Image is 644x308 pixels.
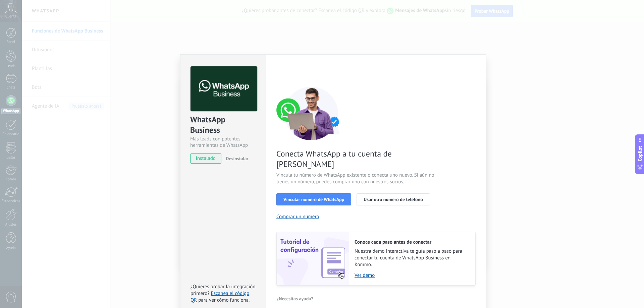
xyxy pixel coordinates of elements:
div: Más leads con potentes herramientas de WhatsApp [190,136,256,148]
span: ¿Quieres probar la integración primero? [191,284,256,297]
button: Vincular número de WhatsApp [276,193,351,205]
span: Conecta WhatsApp a tu cuenta de [PERSON_NAME] [276,148,436,169]
img: logo_main.png [191,66,257,112]
span: Copilot [637,146,643,161]
div: WhatsApp Business [190,114,256,136]
span: ¿Necesitas ayuda? [277,296,313,301]
span: Usar otro número de teléfono [364,197,423,202]
a: Ver demo [355,272,469,279]
button: Comprar un número [276,213,319,220]
span: instalado [191,153,221,164]
button: Desinstalar [223,153,248,164]
a: Escanea el código QR [191,290,249,303]
span: Vincular número de WhatsApp [283,197,344,202]
img: connect number [276,86,347,140]
span: para ver cómo funciona. [198,297,250,303]
span: Nuestra demo interactiva te guía paso a paso para conectar tu cuenta de WhatsApp Business en Kommo. [355,248,469,268]
button: ¿Necesitas ayuda? [276,294,314,304]
span: Vincula tu número de WhatsApp existente o conecta uno nuevo. Si aún no tienes un número, puedes c... [276,172,436,185]
span: Desinstalar [226,156,248,162]
button: Usar otro número de teléfono [357,193,430,205]
h2: Conoce cada paso antes de conectar [355,239,469,245]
